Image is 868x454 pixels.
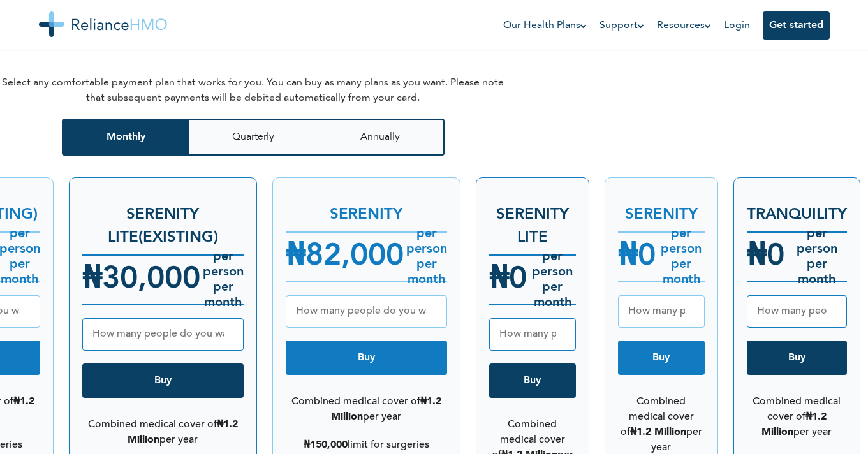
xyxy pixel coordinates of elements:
h6: per person per month [784,226,847,288]
button: Buy [618,340,705,375]
h3: SERENITY [286,191,447,226]
a: Resources [657,18,711,33]
b: ₦1.2 Million [630,427,686,437]
span: 30,000 [102,265,200,295]
button: Buy [286,340,447,375]
li: Combined medical cover of per year [747,388,847,446]
span: 82,000 [305,242,404,272]
input: How many people do you want to buy for? [489,318,576,351]
button: Get started [763,11,830,40]
button: Monthly [62,119,189,156]
button: Buy [747,340,847,375]
h6: per person per month [527,249,576,311]
h4: ₦ [618,234,656,280]
h4: ₦ [286,234,404,280]
img: Reliance HMO's Logo [39,11,167,37]
b: ₦150,000 [304,440,348,450]
input: How many people do you want to buy for? [82,318,244,351]
li: Combined medical cover of per year [286,388,447,431]
h3: SERENITY [618,191,705,226]
h6: per person per month [656,226,705,288]
span: 0 [767,242,784,272]
button: Quarterly [189,119,317,156]
h6: per person per month [404,226,447,288]
span: 0 [638,242,656,272]
a: Support [600,18,644,33]
h3: TRANQUILITY [747,191,847,226]
a: Our Health Plans [503,18,587,33]
h3: Serenity Lite(Existing) [82,191,244,249]
h4: ₦ [747,234,784,280]
span: 0 [509,265,527,295]
input: How many people do you want to buy for? [286,295,447,328]
h3: SERENITY LITE [489,191,576,249]
li: Combined medical cover of per year [82,411,244,454]
a: Login [724,20,750,31]
h4: ₦ [489,257,527,303]
h4: ₦ [82,257,200,303]
button: Annually [317,119,445,156]
input: How many people do you want to buy for? [618,295,705,328]
h6: per person per month [200,249,244,311]
button: Buy [489,363,576,398]
button: Buy [82,363,244,398]
input: How many people do you want to buy for? [747,295,847,328]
